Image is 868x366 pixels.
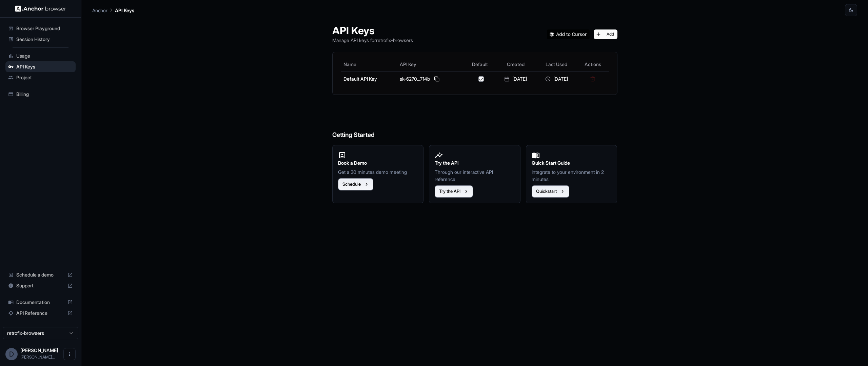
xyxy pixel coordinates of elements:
th: Name [341,58,397,71]
h6: Getting Started [332,103,617,140]
span: Support [16,282,65,289]
div: Usage [5,50,76,61]
p: Anchor [92,7,107,14]
h1: API Keys [332,24,413,37]
span: Billing [16,91,73,98]
span: Session History [16,36,73,43]
div: [DATE] [498,76,533,82]
div: Documentation [5,297,76,308]
p: Manage API keys for retrofix-browsers [332,37,413,44]
th: Created [495,58,536,71]
span: daniel@retrofix.ai [20,354,55,360]
span: Project [16,74,73,81]
span: API Keys [16,63,73,70]
div: Project [5,72,76,83]
img: Anchor Logo [15,5,66,12]
div: [DATE] [539,76,574,82]
div: API Keys [5,61,76,72]
button: Copy API key [433,75,441,83]
span: API Reference [16,310,65,317]
div: Schedule a demo [5,269,76,280]
img: Add anchorbrowser MCP server to Cursor [547,29,590,39]
h2: Quick Start Guide [532,159,612,167]
button: Open menu [63,348,76,360]
p: Get a 30 minutes demo meeting [338,168,418,176]
div: sk-6270...714b [400,75,461,83]
span: Documentation [16,299,65,306]
div: Browser Playground [5,23,76,34]
button: Try the API [435,185,473,198]
th: Last Used [536,58,577,71]
div: API Reference [5,308,76,319]
th: Actions [577,58,609,71]
button: Add [594,29,617,39]
span: Usage [16,53,73,59]
p: Through our interactive API reference [435,168,515,183]
div: D [5,348,18,360]
th: Default [465,58,495,71]
nav: breadcrumb [92,6,134,14]
div: Billing [5,89,76,100]
h2: Try the API [435,159,515,167]
h2: Book a Demo [338,159,418,167]
div: Session History [5,34,76,45]
span: Schedule a demo [16,271,65,278]
span: Daniel Portela [20,347,58,353]
button: Quickstart [532,185,569,198]
div: Support [5,280,76,291]
span: Browser Playground [16,25,73,32]
p: Integrate to your environment in 2 minutes [532,168,612,183]
button: Schedule [338,178,373,190]
th: API Key [397,58,464,71]
p: API Keys [115,7,134,14]
td: Default API Key [341,71,397,86]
